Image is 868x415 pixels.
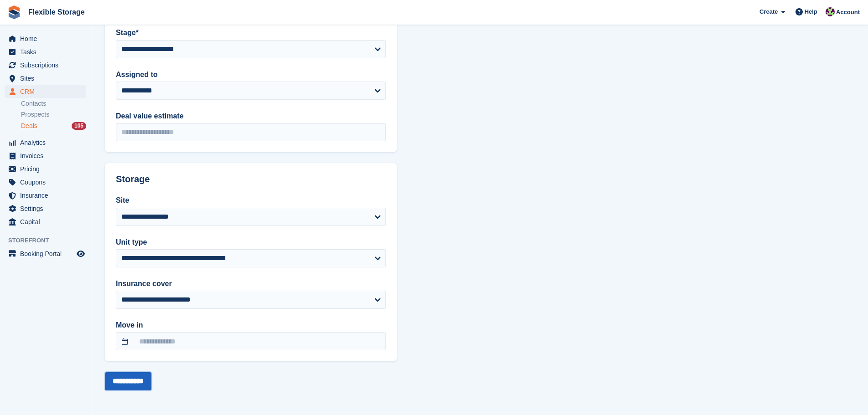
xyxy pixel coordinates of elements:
[116,320,386,331] label: Move in
[21,121,86,131] a: Deals 105
[21,110,86,119] a: Prospects
[5,215,86,228] a: menu
[20,72,75,85] span: Sites
[5,136,86,149] a: menu
[20,163,75,175] span: Pricing
[5,32,86,45] a: menu
[20,59,75,72] span: Subscriptions
[116,27,386,38] label: Stage*
[116,237,386,248] label: Unit type
[20,247,75,260] span: Booking Portal
[5,85,86,98] a: menu
[116,111,386,122] label: Deal value estimate
[72,122,86,130] div: 105
[5,189,86,202] a: menu
[20,85,75,98] span: CRM
[20,32,75,45] span: Home
[20,202,75,215] span: Settings
[20,215,75,228] span: Capital
[116,174,386,184] h2: Storage
[21,110,49,119] span: Prospects
[20,189,75,202] span: Insurance
[116,195,386,206] label: Site
[5,149,86,162] a: menu
[805,7,817,16] span: Help
[75,248,86,259] a: Preview store
[20,149,75,162] span: Invoices
[5,59,86,72] a: menu
[5,247,86,260] a: menu
[826,7,835,16] img: Rachael Fisher
[20,136,75,149] span: Analytics
[759,7,778,16] span: Create
[25,5,88,20] a: Flexible Storage
[21,122,37,130] span: Deals
[21,99,86,108] a: Contacts
[5,176,86,189] a: menu
[836,8,860,17] span: Account
[5,72,86,85] a: menu
[20,176,75,189] span: Coupons
[20,46,75,58] span: Tasks
[5,163,86,175] a: menu
[8,236,91,245] span: Storefront
[116,69,386,80] label: Assigned to
[7,5,21,19] img: stora-icon-8386f47178a22dfd0bd8f6a31ec36ba5ce8667c1dd55bd0f319d3a0aa187defe.svg
[5,202,86,215] a: menu
[116,278,386,289] label: Insurance cover
[5,46,86,58] a: menu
